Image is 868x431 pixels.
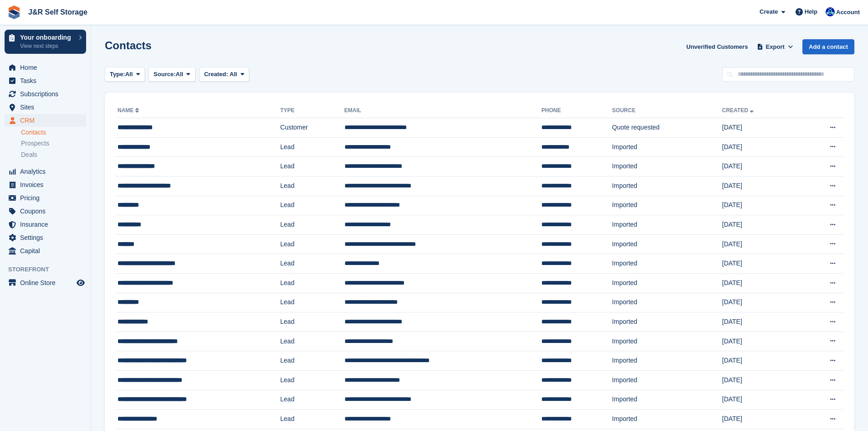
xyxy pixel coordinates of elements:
[722,157,799,177] td: [DATE]
[755,39,795,54] button: Export
[722,215,799,235] td: [DATE]
[20,244,75,257] span: Capital
[802,39,854,54] a: Add a contact
[280,351,344,371] td: Lead
[75,277,86,288] a: Preview store
[5,231,86,244] a: menu
[20,114,75,127] span: CRM
[836,8,860,17] span: Account
[722,137,799,157] td: [DATE]
[805,7,817,16] span: Help
[105,39,152,52] h1: Contacts
[21,139,49,148] span: Prospects
[612,137,722,157] td: Imported
[280,215,344,235] td: Lead
[612,293,722,312] td: Imported
[20,231,75,244] span: Settings
[344,104,542,118] th: Email
[280,312,344,332] td: Lead
[612,234,722,254] td: Imported
[766,42,785,52] span: Export
[722,312,799,332] td: [DATE]
[21,128,86,137] a: Contacts
[7,5,21,19] img: stora-icon-8386f47178a22dfd0bd8f6a31ec36ba5ce8667c1dd55bd0f319d3a0aa187defe.svg
[722,234,799,254] td: [DATE]
[280,196,344,215] td: Lead
[21,150,86,160] a: Deals
[280,157,344,177] td: Lead
[105,67,145,82] button: Type: All
[20,165,75,178] span: Analytics
[25,5,91,20] a: J&R Self Storage
[21,151,37,159] span: Deals
[722,196,799,215] td: [DATE]
[5,74,86,87] a: menu
[5,205,86,218] a: menu
[5,114,86,127] a: menu
[280,273,344,293] td: Lead
[5,276,86,289] a: menu
[204,71,228,78] span: Created:
[722,351,799,371] td: [DATE]
[612,410,722,429] td: Imported
[5,61,86,74] a: menu
[612,215,722,235] td: Imported
[5,30,86,54] a: Your onboarding View next steps
[280,293,344,312] td: Lead
[612,176,722,196] td: Imported
[8,265,91,274] span: Storefront
[612,332,722,351] td: Imported
[118,107,141,114] a: Name
[20,178,75,191] span: Invoices
[20,276,75,289] span: Online Store
[149,67,195,82] button: Source: All
[280,137,344,157] td: Lead
[541,104,612,118] th: Phone
[612,370,722,390] td: Imported
[5,244,86,257] a: menu
[722,118,799,138] td: [DATE]
[722,332,799,351] td: [DATE]
[230,71,237,78] span: All
[612,104,722,118] th: Source
[110,70,125,79] span: Type:
[176,70,184,79] span: All
[722,273,799,293] td: [DATE]
[612,273,722,293] td: Imported
[154,70,175,79] span: Source:
[760,7,778,16] span: Create
[280,370,344,390] td: Lead
[722,107,755,114] a: Created
[722,254,799,274] td: [DATE]
[722,410,799,429] td: [DATE]
[280,410,344,429] td: Lead
[280,390,344,410] td: Lead
[612,196,722,215] td: Imported
[20,74,75,87] span: Tasks
[20,101,75,114] span: Sites
[280,104,344,118] th: Type
[612,118,722,138] td: Quote requested
[280,234,344,254] td: Lead
[20,218,75,231] span: Insurance
[722,390,799,410] td: [DATE]
[5,101,86,114] a: menu
[20,42,74,50] p: View next steps
[5,88,86,100] a: menu
[280,118,344,138] td: Customer
[20,205,75,218] span: Coupons
[5,192,86,204] a: menu
[722,293,799,312] td: [DATE]
[280,332,344,351] td: Lead
[125,70,133,79] span: All
[722,370,799,390] td: [DATE]
[20,192,75,204] span: Pricing
[5,178,86,191] a: menu
[20,61,75,74] span: Home
[5,218,86,231] a: menu
[280,176,344,196] td: Lead
[722,176,799,196] td: [DATE]
[21,139,86,148] a: Prospects
[20,34,74,41] p: Your onboarding
[826,7,835,16] img: Steve Revell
